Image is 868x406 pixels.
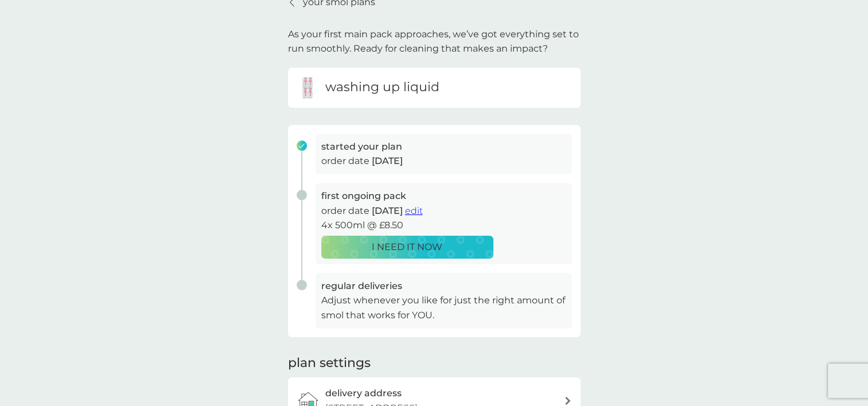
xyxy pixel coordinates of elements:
span: [DATE] [372,205,403,216]
p: order date [321,204,566,218]
h3: delivery address [325,386,402,401]
h2: plan settings [288,354,371,372]
span: edit [405,205,423,216]
button: I NEED IT NOW [321,236,493,259]
p: 4x 500ml @ £8.50 [321,218,566,233]
p: Adjust whenever you like for just the right amount of smol that works for YOU. [321,293,566,322]
img: washing up liquid [297,76,320,99]
button: edit [405,204,423,218]
p: I NEED IT NOW [372,240,442,255]
h3: regular deliveries [321,279,566,294]
p: As your first main pack approaches, we’ve got everything set to run smoothly. Ready for cleaning ... [288,27,581,56]
p: order date [321,154,566,169]
h3: started your plan [321,139,566,154]
span: [DATE] [372,155,403,166]
h6: washing up liquid [325,79,439,96]
h3: first ongoing pack [321,189,566,204]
